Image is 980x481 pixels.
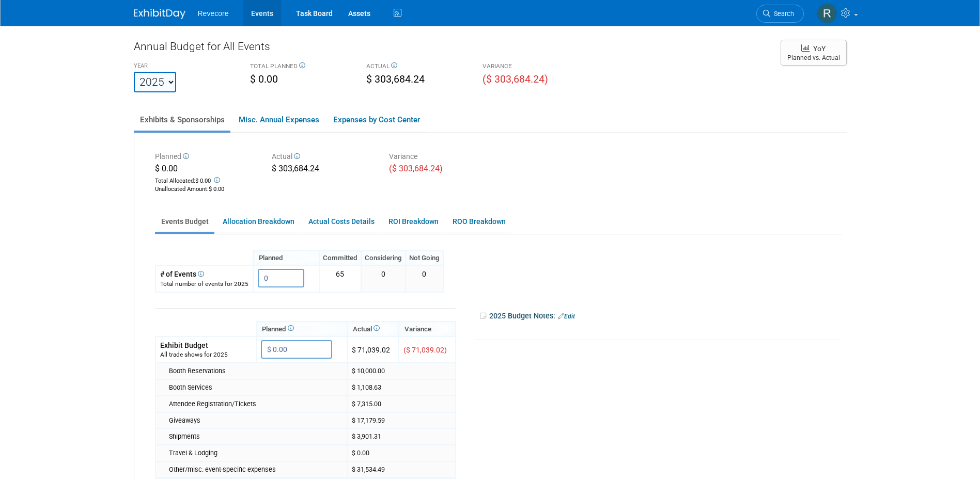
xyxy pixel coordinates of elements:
span: $ 303,684.24 [366,73,425,85]
div: $ 303,684.24 [272,163,374,177]
div: Travel & Lodging [169,448,343,458]
div: # of Events [160,269,248,279]
td: $ 10,000.00 [347,363,456,379]
div: Planned [155,151,257,163]
th: Committed [319,250,361,265]
a: Expenses by Cost Center [327,109,426,131]
a: Actual Costs Details [302,212,380,232]
a: ROO Breakdown [446,212,511,232]
div: VARIANCE [483,62,583,72]
div: TOTAL PLANNED [250,62,351,72]
div: 2025 Budget Notes: [479,308,841,324]
div: Total Allocated: [155,175,257,185]
div: Annual Budget for All Events [134,39,770,59]
div: Exhibit Budget [160,340,252,350]
span: Search [770,10,794,18]
a: Misc. Annual Expenses [232,109,325,131]
a: Search [756,5,804,23]
div: All trade shows for 2025 [160,350,252,359]
a: Events Budget [155,212,214,232]
th: Considering [361,250,406,265]
a: ROI Breakdown [382,212,444,232]
a: Edit [558,313,575,320]
a: Allocation Breakdown [216,212,300,232]
div: Attendee Registration/Tickets [169,399,343,409]
td: $ 31,534.49 [347,461,456,478]
td: $ 7,315.00 [347,396,456,412]
span: Revecore [198,9,229,18]
div: Booth Services [169,383,343,392]
div: YEAR [134,62,235,72]
div: : [155,185,257,194]
span: Unallocated Amount [155,186,207,193]
td: $ 1,108.63 [347,379,456,396]
td: $ 3,901.31 [347,428,456,445]
img: ExhibitDay [134,9,185,19]
span: ($ 303,684.24) [483,73,548,85]
div: Booth Reservations [169,366,343,376]
span: $ 0.00 [250,73,278,85]
img: Rachael Sires [817,4,837,23]
td: 65 [319,265,361,292]
button: YoY Planned vs. Actual [781,40,847,66]
span: $ 0.00 [195,178,211,184]
span: $ 0.00 [209,186,224,193]
td: 0 [406,265,443,292]
th: Actual [347,322,399,336]
div: Total number of events for 2025 [160,280,248,288]
td: $ 17,179.59 [347,412,456,429]
span: ($ 303,684.24) [389,164,443,173]
div: Variance [389,151,491,163]
div: ACTUAL [366,62,467,72]
div: Actual [272,151,374,163]
td: 0 [361,265,406,292]
th: Not Going [406,250,443,265]
td: $ 0.00 [347,445,456,461]
div: Shipments [169,432,343,441]
div: Giveaways [169,416,343,425]
span: ($ 71,039.02) [403,346,447,354]
th: Variance [399,322,456,336]
span: YoY [813,44,826,53]
td: $ 71,039.02 [347,336,399,363]
th: Planned [253,250,319,265]
span: $ 0.00 [155,164,178,173]
div: Other/misc. event-specific expenses [169,465,343,474]
a: Exhibits & Sponsorships [134,109,230,131]
th: Planned [256,322,347,336]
